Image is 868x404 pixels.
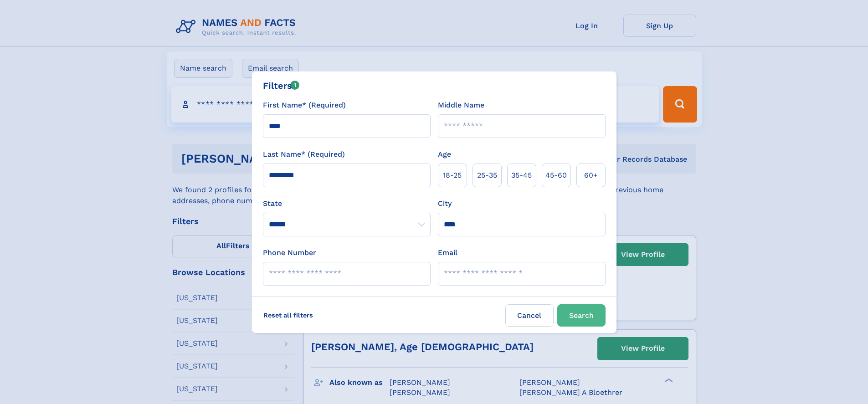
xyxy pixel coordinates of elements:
label: Middle Name [438,100,484,111]
div: Filters [263,79,300,92]
label: Last Name* (Required) [263,149,345,160]
label: City [438,198,452,209]
label: Phone Number [263,247,316,258]
span: 45‑60 [545,170,567,181]
span: 60+ [584,170,598,181]
label: First Name* (Required) [263,100,346,111]
span: 25‑35 [477,170,497,181]
label: Age [438,149,451,160]
label: State [263,198,431,209]
span: 18‑25 [443,170,462,181]
label: Email [438,247,457,258]
label: Cancel [505,304,554,327]
label: Reset all filters [257,304,319,326]
span: 35‑45 [511,170,532,181]
button: Search [557,304,606,327]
